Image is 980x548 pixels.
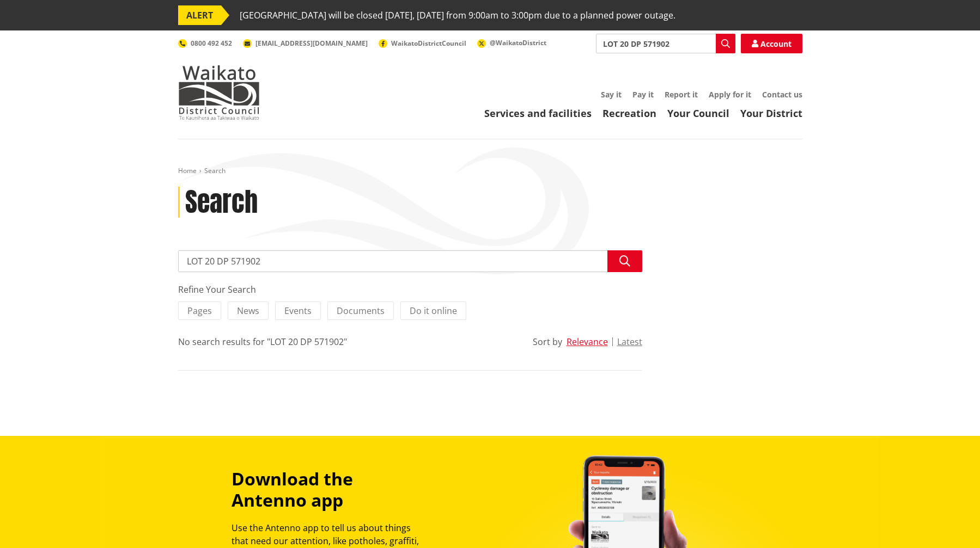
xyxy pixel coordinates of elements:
a: Your District [740,107,802,120]
a: Report it [665,89,698,100]
input: Search input [178,250,642,272]
div: No search results for "LOT 20 DP 571902" [178,335,347,348]
a: Contact us [762,89,802,100]
span: [EMAIL_ADDRESS][DOMAIN_NAME] [255,39,368,48]
span: 0800 492 452 [191,39,232,48]
span: [GEOGRAPHIC_DATA] will be closed [DATE], [DATE] from 9:00am to 3:00pm due to a planned power outage. [240,5,675,25]
a: Recreation [602,107,656,120]
img: Waikato District Council - Te Kaunihera aa Takiwaa o Waikato [178,65,260,120]
a: WaikatoDistrictCouncil [379,39,466,48]
span: Search [204,166,226,175]
span: Events [284,305,312,317]
a: 0800 492 452 [178,39,232,48]
a: Your Council [667,107,729,120]
a: [EMAIL_ADDRESS][DOMAIN_NAME] [243,39,368,48]
button: Relevance [567,337,608,347]
a: Say it [601,89,622,100]
a: Home [178,166,197,175]
a: Apply for it [709,89,751,100]
nav: breadcrumb [178,167,802,176]
span: News [237,305,259,317]
span: @WaikatoDistrict [490,38,546,47]
a: @WaikatoDistrict [477,38,546,47]
button: Latest [617,337,642,347]
a: Pay it [632,89,654,100]
span: WaikatoDistrictCouncil [391,39,466,48]
span: Documents [337,305,385,317]
span: Pages [187,305,212,317]
span: ALERT [178,5,221,25]
span: Do it online [410,305,457,317]
h1: Search [185,187,258,218]
input: Search input [596,34,735,53]
h3: Download the Antenno app [232,469,429,510]
div: Sort by [533,335,562,348]
a: Account [741,34,802,53]
a: Services and facilities [484,107,592,120]
div: Refine Your Search [178,283,642,296]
